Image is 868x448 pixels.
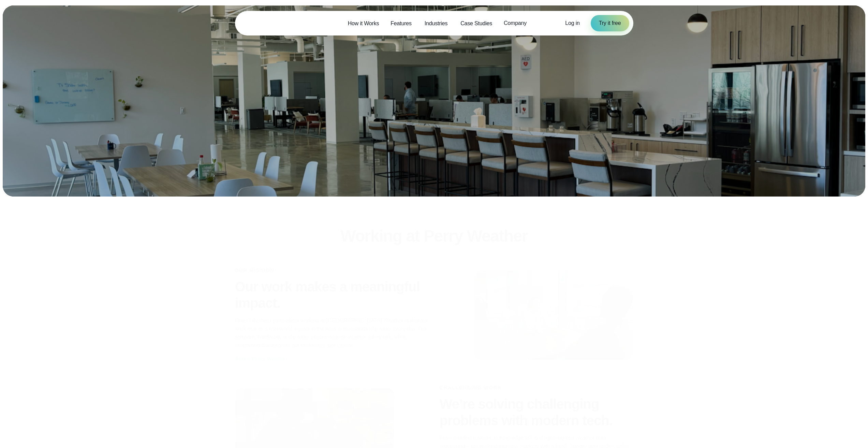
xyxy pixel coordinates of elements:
[599,19,621,27] span: Try it free
[455,16,498,30] a: Case Studies
[342,16,385,30] a: How it Works
[591,15,629,31] a: Try it free
[504,19,527,27] span: Company
[348,19,379,28] span: How it Works
[565,19,579,27] a: Log in
[460,19,492,28] span: Case Studies
[425,19,447,28] span: Industries
[565,20,579,26] span: Log in
[391,19,412,28] span: Features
